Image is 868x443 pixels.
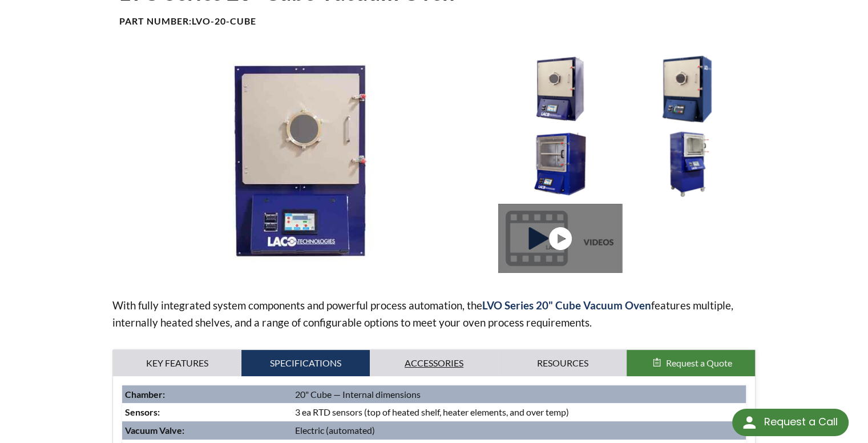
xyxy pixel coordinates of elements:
td: Electric (automated) [292,421,746,440]
h4: Part Number: [119,15,749,27]
img: Vacuum Oven Cube, front view [627,55,750,124]
strong: Chamber: [125,389,165,400]
b: LVO-20-Cube [192,15,256,26]
img: Vacuum Oven Cube Aluminum Door, right side angle view [498,55,621,124]
div: Request a Call [764,409,837,435]
div: Request a Call [732,409,849,436]
strong: Vacuum Valve [125,425,182,436]
a: Specifications [241,350,370,376]
img: Vacuum Oven Cube Front Aluminum Door, front view [112,55,490,267]
img: round button [740,413,758,432]
td: : [122,421,292,440]
button: Request a Quote [627,350,755,376]
a: Accessories [370,350,498,376]
strong: Sensors [125,406,158,417]
a: Resources [498,350,627,376]
p: With fully integrated system components and powerful process automation, the features multiple, i... [112,297,756,331]
td: : [122,403,292,421]
strong: LVO Series 20" Cube Vacuum Oven [482,299,651,312]
td: 20" Cube — Internal dimensions [292,385,746,404]
img: Vacuum Oven Benchtop Cube with Acrylic Door, side view [498,130,621,199]
img: Vacuum Oven Cube with Acrylic Door, left side angle view [627,130,750,199]
a: Key Features [113,350,241,376]
span: Request a Quote [665,357,732,368]
td: 3 ea RTD sensors (top of heated shelf, heater elements, and over temp) [292,403,746,421]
